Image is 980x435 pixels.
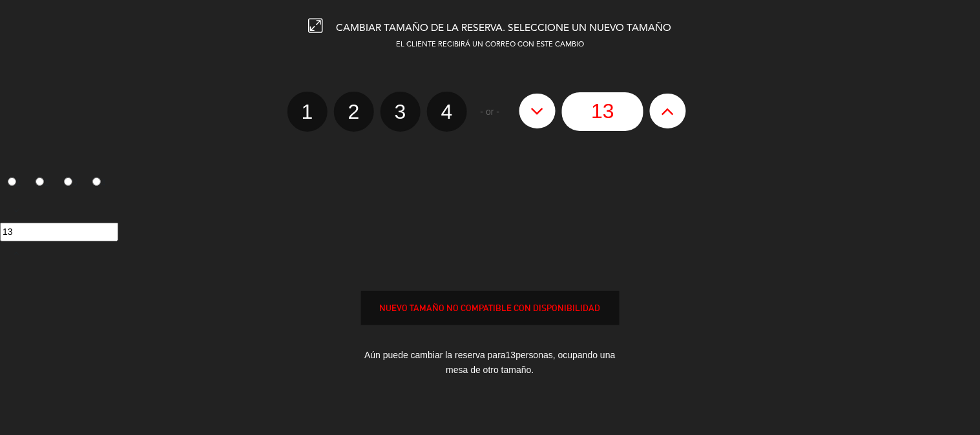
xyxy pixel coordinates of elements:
input: 1 [8,177,16,186]
div: Aún puede cambiar la reserva para personas, ocupando una mesa de otro tamaño. [361,338,620,387]
label: 2 [28,172,57,194]
label: 4 [85,172,113,194]
div: NUEVO TAMAÑO NO COMPATIBLE CON DISPONIBILIDAD [362,301,619,316]
label: 1 [287,92,328,132]
span: 13 [506,350,516,360]
label: 3 [57,172,85,194]
input: 4 [92,177,101,186]
input: 2 [36,177,44,186]
label: 3 [381,92,421,132]
span: CAMBIAR TAMAÑO DE LA RESERVA. SELECCIONE UN NUEVO TAMAÑO [337,23,672,34]
input: 3 [64,177,72,186]
label: 2 [334,92,374,132]
span: EL CLIENTE RECIBIRÁ UN CORREO CON ESTE CAMBIO [396,41,584,48]
span: - or - [481,105,500,119]
label: 4 [427,92,467,132]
